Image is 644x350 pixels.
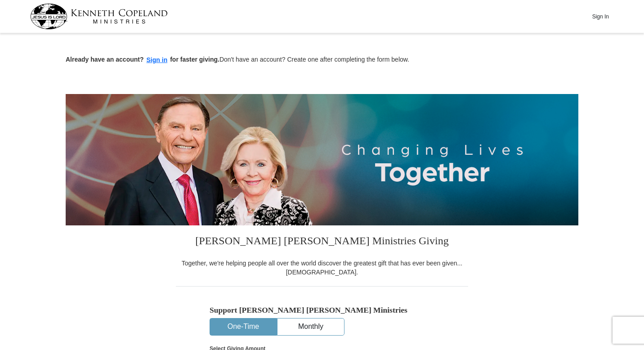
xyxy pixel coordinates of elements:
[210,319,277,335] button: One-Time
[277,319,344,335] button: Monthly
[66,56,219,63] strong: Already have an account? for faster giving.
[210,305,434,315] h5: Support [PERSON_NAME] [PERSON_NAME] Ministries
[30,4,168,29] img: kcm-header-logo.svg
[176,225,468,259] h3: [PERSON_NAME] [PERSON_NAME] Ministries Giving
[587,9,614,23] button: Sign In
[144,55,170,65] button: Sign in
[66,55,578,65] p: Don't have an account? Create one after completing the form below.
[176,259,468,277] div: Together, we're helping people all over the world discover the greatest gift that has ever been g...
